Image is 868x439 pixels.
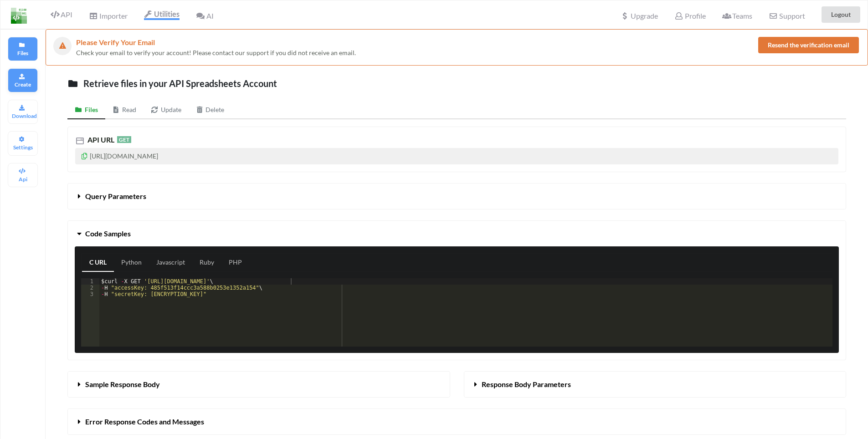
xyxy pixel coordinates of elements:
a: C URL [82,254,114,272]
span: Retrieve files in your API Spreadsheets Account [82,78,277,89]
a: Read [105,101,144,119]
a: PHP [221,254,249,272]
p: Create [12,81,34,88]
p: [URL][DOMAIN_NAME] [75,148,838,164]
span: GET [117,136,131,143]
p: Download [12,112,34,120]
span: Profile [674,11,705,20]
div: 1 [81,278,99,285]
span: Sample Response Body [85,380,160,388]
a: Python [114,254,149,272]
span: Support [769,12,805,20]
a: Javascript [149,254,192,272]
span: Upgrade [621,12,658,20]
span: Please Verify Your Email [76,38,155,46]
div: 2 [81,285,99,291]
p: Settings [12,143,34,151]
p: Api [12,175,34,183]
span: Importer [89,11,127,20]
div: 3 [81,291,99,297]
span: API URL [86,135,114,144]
a: Delete [189,101,232,119]
span: Code Samples [85,229,131,238]
a: Files [67,101,105,119]
span: API [51,10,72,19]
button: Response Body Parameters [464,372,846,397]
span: Utilities [144,10,180,18]
button: Error Response Codes and Messages [68,409,846,434]
p: Files [12,49,34,57]
span: Response Body Parameters [482,380,571,388]
button: Sample Response Body [68,372,450,397]
a: Ruby [192,254,221,272]
button: Query Parameters [68,184,846,209]
button: Code Samples [68,221,846,246]
span: Error Response Codes and Messages [85,417,204,426]
span: Teams [722,11,752,20]
button: Resend the verification email [758,37,859,53]
span: Check your email to verify your account! Please contact our support if you did not receive an email. [76,49,356,56]
button: Logout [822,6,860,23]
img: LogoIcon.png [11,8,27,24]
span: Query Parameters [85,192,146,200]
a: Update [144,101,189,119]
span: AI [196,11,213,20]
